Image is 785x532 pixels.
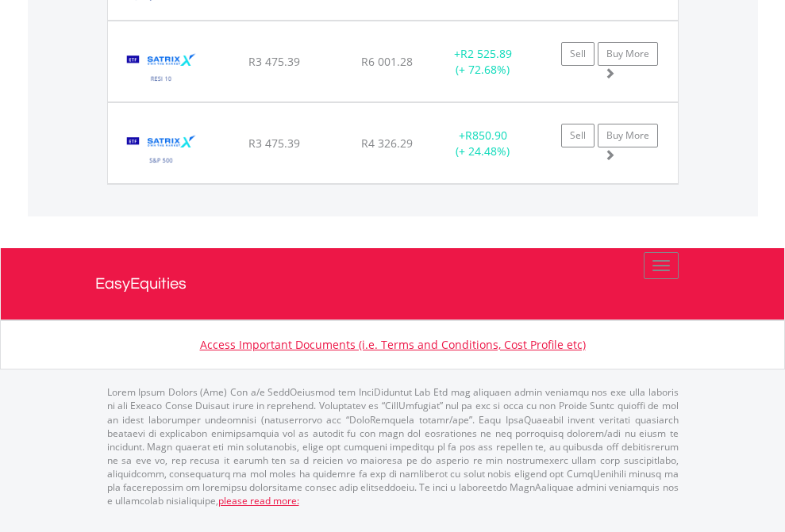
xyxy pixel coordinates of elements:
p: Lorem Ipsum Dolors (Ame) Con a/e SeddOeiusmod tem InciDiduntut Lab Etd mag aliquaen admin veniamq... [107,385,679,507]
span: R3 475.39 [248,136,300,151]
span: R3 475.39 [248,54,300,69]
img: TFSA.STX500.png [116,123,207,179]
div: + (+ 24.48%) [433,128,533,159]
a: Sell [561,124,595,147]
a: EasyEquities [95,248,691,320]
a: Access Important Documents (i.e. Terms and Conditions, Cost Profile etc) [200,337,586,352]
a: Buy More [598,124,658,147]
img: TFSA.STXRES.png [116,41,207,98]
span: R850.90 [465,128,507,143]
span: R2 525.89 [460,46,512,61]
a: Buy More [598,42,658,66]
div: + (+ 72.68%) [433,46,533,78]
span: R4 326.29 [361,136,413,151]
a: Sell [561,42,595,66]
a: please read more: [218,494,299,507]
span: R6 001.28 [361,54,413,69]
